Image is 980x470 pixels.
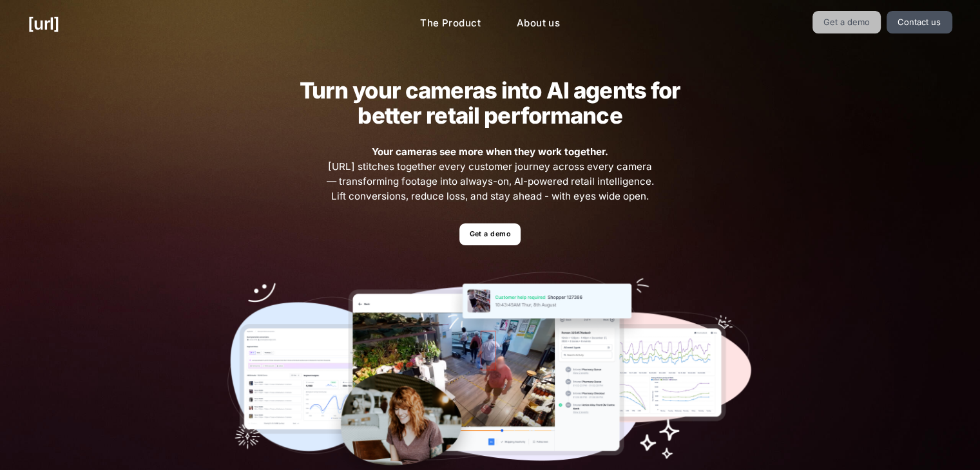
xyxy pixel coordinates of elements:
span: [URL] stitches together every customer journey across every camera — transforming footage into al... [325,145,656,203]
a: Contact us [887,11,952,33]
a: About us [506,11,570,36]
strong: Your cameras see more when they work together. [372,146,608,158]
h2: Turn your cameras into AI agents for better retail performance [279,78,700,128]
a: Get a demo [812,11,881,33]
a: The Product [410,11,491,36]
a: Get a demo [459,223,521,246]
a: [URL] [28,11,59,36]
